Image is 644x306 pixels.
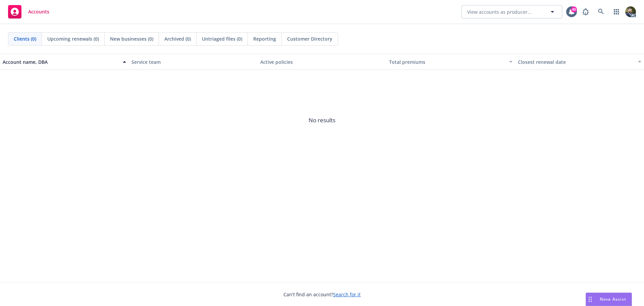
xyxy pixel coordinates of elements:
a: Report a Bug [579,5,592,18]
a: Search [594,5,608,18]
a: Search for it [333,291,361,298]
span: Reporting [253,35,276,42]
button: Service team [129,54,258,70]
button: Total premiums [386,54,515,70]
span: Can't find an account? [283,291,361,298]
a: Switch app [610,5,623,18]
span: Nova Assist [600,296,626,302]
span: Customer Directory [287,35,332,42]
div: Account name, DBA [3,58,119,65]
img: photo [625,6,636,17]
button: Nova Assist [586,293,632,306]
span: Accounts [28,9,49,14]
span: Untriaged files (0) [202,35,242,42]
span: Clients (0) [14,35,36,42]
span: Archived (0) [164,35,191,42]
button: Closest renewal date [515,54,644,70]
button: View accounts as producer... [462,5,562,18]
div: Service team [131,58,255,65]
a: Accounts [5,2,52,21]
span: Upcoming renewals (0) [47,35,99,42]
div: Drag to move [586,293,594,306]
span: View accounts as producer... [467,8,532,15]
div: Total premiums [389,58,505,65]
div: Active policies [260,58,384,65]
div: Closest renewal date [518,58,634,65]
span: New businesses (0) [110,35,153,42]
div: 40 [571,6,577,12]
button: Active policies [258,54,386,70]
